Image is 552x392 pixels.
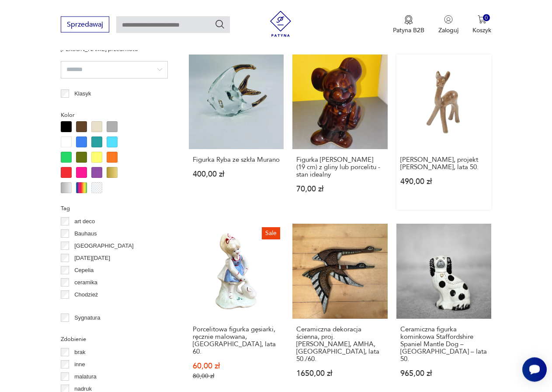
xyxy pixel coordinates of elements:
p: art deco [74,217,95,226]
p: Koszyk [472,26,491,34]
p: Sygnatura [74,313,100,323]
p: 965,00 zł [400,370,487,377]
p: [GEOGRAPHIC_DATA] [74,241,133,251]
h3: Figurka [PERSON_NAME] (19 cm) z gliny lub porcelitu - stan idealny [296,156,383,178]
button: Sprzedawaj [61,16,109,32]
iframe: Smartsupp widget button [522,357,547,382]
h3: Ceramiczna figurka kominkowa Staffordshire Spaniel Mantle Dog – [GEOGRAPHIC_DATA] – lata 50. [400,326,487,363]
p: ceramika [74,278,97,287]
button: Patyna B2B [393,15,424,34]
p: Zaloguj [438,26,458,34]
p: [DATE][DATE] [74,253,110,263]
p: Patyna B2B [393,26,424,34]
h3: [PERSON_NAME], projekt [PERSON_NAME], lata 50. [400,156,487,171]
img: Patyna - sklep z meblami i dekoracjami vintage [267,10,294,37]
a: Ikona medaluPatyna B2B [393,15,424,34]
p: malatura [74,372,97,382]
p: 60,00 zł [193,362,280,370]
a: Figurka Ryba ze szkła MuranoFigurka Ryba ze szkła Murano400,00 zł [189,55,284,210]
h3: Porcelitowa figurka gęsiarki, ręcznie malowana, [GEOGRAPHIC_DATA], lata 60. [193,326,280,355]
img: Ikona medalu [404,15,413,24]
div: 0 [483,14,490,21]
h3: Ceramiczna dekoracja ścienna, proj. [PERSON_NAME], AMHA, [GEOGRAPHIC_DATA], lata 50./60. [296,326,383,363]
button: Zaloguj [438,15,458,34]
a: Figurka Myszki Miki (19 cm) z gliny lub porcelitu - stan idealnyFigurka [PERSON_NAME] (19 cm) z g... [292,55,387,210]
p: inne [74,360,85,369]
p: 70,00 zł [296,185,383,193]
img: Ikona koszyka [478,15,486,24]
a: Figurka Sarenka, projekt Irena Dróżdż-Hyży, lata 50.[PERSON_NAME], projekt [PERSON_NAME], lata 50... [396,55,491,210]
p: 80,00 zł [193,372,280,380]
p: 490,00 zł [400,178,487,185]
a: Sprzedawaj [61,22,109,28]
p: 400,00 zł [193,170,280,178]
button: Szukaj [215,19,225,29]
p: Ćmielów [74,302,96,312]
h3: Figurka Ryba ze szkła Murano [193,156,280,164]
p: Bauhaus [74,229,97,239]
p: Chodzież [74,290,98,300]
p: Kolor [61,110,168,120]
p: Klasyk [74,89,91,99]
p: brak [74,348,85,357]
p: Tag [61,204,168,213]
p: 1650,00 zł [296,370,383,377]
img: Ikonka użytkownika [444,15,453,24]
p: Zdobienie [61,334,168,344]
p: Cepelia [74,266,94,275]
button: 0Koszyk [472,15,491,34]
